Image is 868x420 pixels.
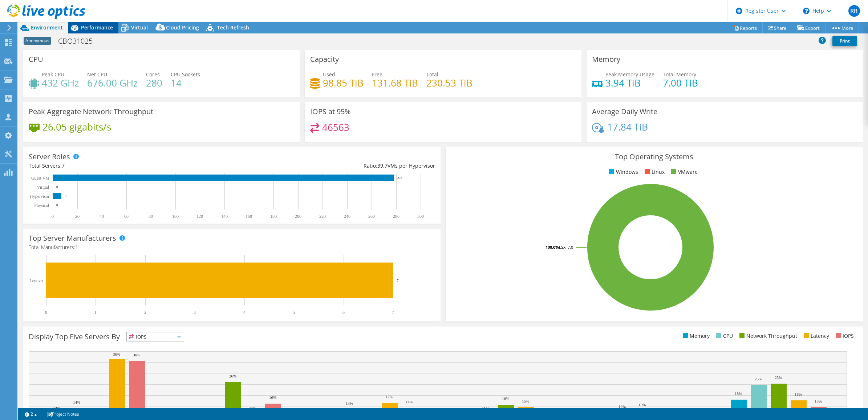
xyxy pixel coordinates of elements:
[545,244,559,250] tspan: 100.0%
[372,79,418,87] h4: 131.68 TiB
[232,162,435,170] div: Ratio: VMs per Hypervisor
[270,214,277,219] text: 180
[42,79,79,87] h4: 432 GHz
[605,79,654,87] h4: 3.94 TiB
[323,71,335,78] span: Used
[834,332,854,340] li: IOPS
[738,332,797,340] li: Network Throughput
[502,396,509,401] text: 16%
[802,332,829,340] li: Latency
[34,203,49,208] text: Physical
[392,310,394,315] text: 7
[75,244,78,251] span: 1
[559,244,573,250] tspan: ESXi 7.0
[319,214,326,219] text: 220
[94,310,97,315] text: 1
[42,123,111,131] h4: 26.05 gigabits/s
[246,214,252,219] text: 160
[31,176,49,181] text: Guest VM
[322,123,349,131] h4: 46563
[171,71,200,78] span: CPU Sockets
[728,22,763,33] a: Reports
[45,310,47,315] text: 0
[310,55,339,63] h3: Capacity
[482,406,489,411] text: 11%
[55,37,104,45] h1: CBO31025
[29,153,70,161] h3: Server Roles
[755,377,762,381] text: 25%
[52,214,54,219] text: 0
[172,214,179,219] text: 100
[393,214,399,219] text: 280
[681,332,710,340] li: Memory
[346,401,353,405] text: 14%
[451,153,857,161] h3: Top Operating Systems
[663,71,696,78] span: Total Memory
[127,332,184,341] span: IOPS
[229,374,236,378] text: 26%
[144,310,146,315] text: 2
[31,24,63,31] span: Environment
[133,353,140,357] text: 36%
[815,399,822,403] text: 15%
[146,79,162,87] h4: 280
[669,168,698,176] li: VMware
[323,79,364,87] h4: 98.85 TiB
[592,55,620,63] h3: Memory
[775,375,782,380] text: 25%
[792,22,826,33] a: Export
[81,24,113,31] span: Performance
[29,234,116,242] h3: Top Server Manufacturers
[124,214,129,219] text: 60
[20,409,42,419] a: 2
[344,214,350,219] text: 240
[166,24,199,31] span: Cloud Pricing
[386,395,393,399] text: 17%
[42,409,84,419] a: Project Notes
[643,168,665,176] li: Linux
[618,404,626,409] text: 12%
[342,310,345,315] text: 6
[848,5,860,17] span: RR
[417,214,424,219] text: 300
[29,55,43,63] h3: CPU
[87,79,138,87] h4: 676.00 GHz
[87,71,107,78] span: Net CPU
[243,310,246,315] text: 4
[735,391,742,396] text: 18%
[30,194,49,199] text: Hypervisor
[426,71,438,78] span: Total
[406,400,413,404] text: 14%
[29,243,435,251] h4: Total Manufacturers:
[762,22,792,33] a: Share
[171,79,200,87] h4: 14
[53,406,60,410] text: 12%
[29,108,153,116] h3: Peak Aggregate Network Throughput
[269,395,276,400] text: 16%
[592,108,657,116] h3: Average Daily Write
[607,168,638,176] li: Windows
[113,352,120,356] text: 36%
[194,310,196,315] text: 3
[310,108,351,116] h3: IOPS at 95%
[221,214,228,219] text: 140
[607,123,648,131] h4: 17.84 TiB
[714,332,733,340] li: CPU
[56,203,58,207] text: 0
[65,194,67,198] text: 7
[397,176,402,180] text: 278
[249,406,256,410] text: 11%
[75,214,80,219] text: 20
[295,214,301,219] text: 200
[426,79,472,87] h4: 230.53 TiB
[795,392,802,396] text: 18%
[196,214,203,219] text: 120
[217,24,249,31] span: Tech Refresh
[293,310,295,315] text: 5
[24,37,51,45] span: Anonymous
[832,36,857,46] a: Print
[825,22,859,33] a: More
[638,403,646,407] text: 13%
[56,185,58,189] text: 0
[131,24,148,31] span: Virtual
